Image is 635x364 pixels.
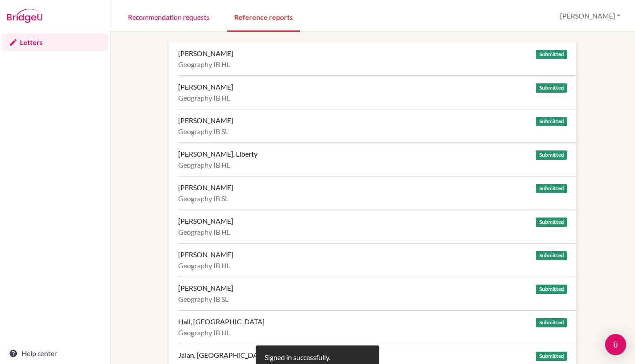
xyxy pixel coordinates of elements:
div: Geography IB HL [178,94,567,102]
div: [PERSON_NAME] [178,284,233,293]
div: Geography IB HL [178,60,567,69]
div: [PERSON_NAME], Liberty [178,150,258,158]
a: Recommendation requests [121,1,217,32]
a: [PERSON_NAME] Submitted Geography IB SL [178,277,576,310]
div: Geography IB HL [178,328,567,337]
div: Geography IB HL [178,228,567,236]
div: Geography IB HL [178,261,567,270]
a: [PERSON_NAME] Submitted Geography IB SL [178,176,576,210]
div: Hall, [GEOGRAPHIC_DATA] [178,317,265,326]
div: Open Intercom Messenger [605,334,626,355]
div: [PERSON_NAME] [178,116,233,125]
div: Geography IB SL [178,127,567,136]
div: Geography IB HL [178,161,567,169]
a: [PERSON_NAME] Submitted Geography IB HL [178,210,576,243]
a: [PERSON_NAME], Liberty Submitted Geography IB HL [178,143,576,176]
div: Signed in successfully. [265,352,330,363]
img: Bridge-U [7,9,42,23]
button: [PERSON_NAME] [556,8,624,24]
div: [PERSON_NAME] [178,183,233,192]
div: Geography IB SL [178,295,567,304]
span: Submitted [536,251,567,260]
a: Help center [2,345,108,362]
span: Submitted [536,150,567,160]
span: Submitted [536,117,567,126]
div: [PERSON_NAME] [178,49,233,58]
span: Submitted [536,83,567,93]
div: [PERSON_NAME] [178,83,233,91]
a: Letters [2,34,108,51]
div: [PERSON_NAME] [178,250,233,259]
a: [PERSON_NAME] Submitted Geography IB HL [178,75,576,109]
div: Geography IB SL [178,194,567,203]
a: [PERSON_NAME] Submitted Geography IB HL [178,42,576,75]
span: Submitted [536,50,567,59]
a: Reference reports [227,1,300,32]
span: Submitted [536,184,567,193]
a: [PERSON_NAME] Submitted Geography IB HL [178,243,576,277]
a: [PERSON_NAME] Submitted Geography IB SL [178,109,576,143]
span: Submitted [536,285,567,294]
a: Hall, [GEOGRAPHIC_DATA] Submitted Geography IB HL [178,310,576,344]
span: Submitted [536,318,567,327]
div: [PERSON_NAME] [178,217,233,225]
span: Submitted [536,218,567,227]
